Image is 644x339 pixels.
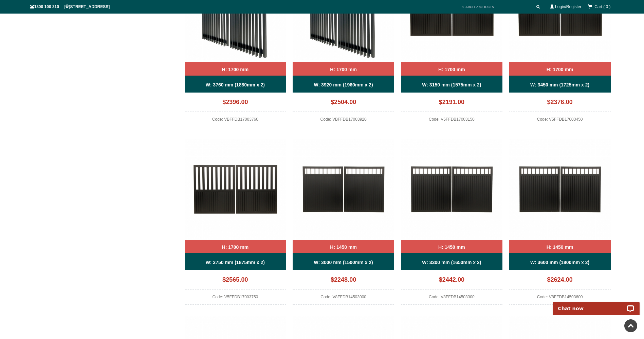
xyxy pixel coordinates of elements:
[530,260,589,265] b: W: 3600 mm (1800mm x 2)
[458,3,534,11] input: SEARCH PRODUCTS
[438,244,465,250] b: H: 1450 mm
[422,82,481,87] b: W: 3150 mm (1575mm x 2)
[509,115,611,127] div: Code: V5FFDB17003450
[530,82,589,87] b: W: 3450 mm (1725mm x 2)
[330,244,357,250] b: H: 1450 mm
[185,139,286,240] img: V5FFDB - Flat Top (Partial Privacy approx.50%) - Double Aluminium Driveway Gates - Double Swing G...
[509,96,611,112] div: $2376.00
[222,67,249,72] b: H: 1700 mm
[438,67,465,72] b: H: 1700 mm
[509,274,611,290] div: $2624.00
[509,139,611,240] img: V8FFDB - Flat Top (Partial Privacy approx.85%) - Double Aluminium Driveway Gates - Double Swing G...
[206,260,265,265] b: W: 3750 mm (1875mm x 2)
[401,115,502,127] div: Code: V5FFDB17003150
[422,260,481,265] b: W: 3300 mm (1650mm x 2)
[293,96,394,112] div: $2504.00
[401,139,502,240] img: V8FFDB - Flat Top (Partial Privacy approx.85%) - Double Aluminium Driveway Gates - Double Swing G...
[185,293,286,305] div: Code: V5FFDB17003750
[509,293,611,305] div: Code: V8FFDB14503600
[293,139,394,305] a: V8FFDB - Flat Top (Partial Privacy approx.85%) - Double Aluminium Driveway Gates - Double Swing G...
[549,294,644,315] iframe: LiveChat chat widget
[547,67,573,72] b: H: 1700 mm
[401,96,502,112] div: $2191.00
[293,293,394,305] div: Code: V8FFDB14503000
[30,4,110,9] span: 1300 100 310 | [STREET_ADDRESS]
[330,67,357,72] b: H: 1700 mm
[185,96,286,112] div: $2396.00
[314,260,373,265] b: W: 3000 mm (1500mm x 2)
[547,244,573,250] b: H: 1450 mm
[401,139,502,305] a: V8FFDB - Flat Top (Partial Privacy approx.85%) - Double Aluminium Driveway Gates - Double Swing G...
[314,82,373,87] b: W: 3920 mm (1960mm x 2)
[206,82,265,87] b: W: 3760 mm (1880mm x 2)
[401,293,502,305] div: Code: V8FFDB14503300
[293,139,394,240] img: V8FFDB - Flat Top (Partial Privacy approx.85%) - Double Aluminium Driveway Gates - Double Swing G...
[185,139,286,305] a: V5FFDB - Flat Top (Partial Privacy approx.50%) - Double Aluminium Driveway Gates - Double Swing G...
[293,115,394,127] div: Code: VBFFDB17003920
[401,274,502,290] div: $2442.00
[185,115,286,127] div: Code: VBFFDB17003760
[594,4,610,9] span: Cart ( 0 )
[222,244,249,250] b: H: 1700 mm
[185,274,286,290] div: $2565.00
[293,274,394,290] div: $2248.00
[509,139,611,305] a: V8FFDB - Flat Top (Partial Privacy approx.85%) - Double Aluminium Driveway Gates - Double Swing G...
[555,4,581,9] a: Login/Register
